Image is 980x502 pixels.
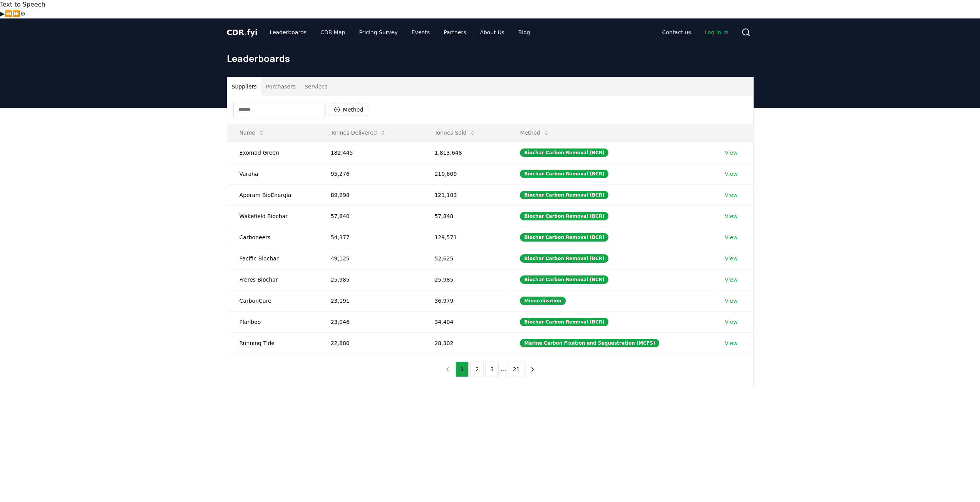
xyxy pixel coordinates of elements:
[725,276,737,284] a: View
[227,332,318,354] td: Running Tide
[725,191,737,199] a: View
[485,362,499,377] button: 3
[318,142,422,163] td: 182,445
[422,248,508,269] td: 52,625
[20,9,25,18] button: Settings
[422,290,508,311] td: 36,979
[353,25,404,39] a: Pricing Survey
[474,25,510,39] a: About Us
[526,362,539,377] button: next page
[227,205,318,227] td: Wakefield Biochar
[520,170,608,178] div: Biochar Carbon Removal (BCR)
[263,25,313,39] a: Leaderboards
[520,254,608,263] div: Biochar Carbon Removal (BCR)
[725,318,737,326] a: View
[300,77,332,96] button: Services
[656,25,697,39] a: Contact us
[325,125,392,140] button: Tonnes Delivered
[520,212,608,220] div: Biochar Carbon Removal (BCR)
[227,77,261,96] button: Suppliers
[329,103,369,116] button: Method
[725,339,737,347] a: View
[227,290,318,311] td: CarbonCure
[318,227,422,248] td: 54,377
[422,311,508,332] td: 34,404
[318,205,422,227] td: 57,840
[318,248,422,269] td: 49,125
[314,25,351,39] a: CDR Map
[437,25,472,39] a: Partners
[227,269,318,290] td: Freres Biochar
[318,269,422,290] td: 25,985
[520,275,608,284] div: Biochar Carbon Removal (BCR)
[318,163,422,184] td: 95,276
[227,311,318,332] td: Planboo
[5,9,12,18] button: Previous
[656,25,735,39] nav: Main
[520,148,608,157] div: Biochar Carbon Removal (BCR)
[422,227,508,248] td: 129,571
[725,149,737,157] a: View
[318,184,422,205] td: 89,298
[227,142,318,163] td: Exomad Green
[422,163,508,184] td: 210,609
[227,163,318,184] td: Varaha
[227,248,318,269] td: Pacific Biochar
[725,212,737,220] a: View
[508,362,525,377] button: 21
[227,52,754,65] h1: Leaderboards
[725,255,737,262] a: View
[470,362,484,377] button: 2
[456,362,469,377] button: 1
[705,28,729,36] span: Log in
[422,205,508,227] td: 57,848
[428,125,482,140] button: Tonnes Sold
[422,269,508,290] td: 25,985
[725,297,737,305] a: View
[500,365,506,374] li: ...
[318,311,422,332] td: 23,046
[512,25,536,39] a: Blog
[520,297,566,305] div: Mineralization
[520,339,659,347] div: Marine Carbon Fixation and Sequestration (MCFS)
[227,227,318,248] td: Carboneers
[422,142,508,163] td: 1,813,648
[514,125,556,140] button: Method
[520,191,608,199] div: Biochar Carbon Removal (BCR)
[227,184,318,205] td: Aperam BioEnergia
[227,28,258,37] span: CDR fyi
[244,28,247,37] span: .
[318,290,422,311] td: 23,191
[520,318,608,326] div: Biochar Carbon Removal (BCR)
[227,27,258,38] a: CDR.fyi
[263,25,536,39] nav: Main
[699,25,735,39] a: Log in
[318,332,422,354] td: 22,880
[261,77,300,96] button: Purchasers
[725,170,737,178] a: View
[405,25,436,39] a: Events
[422,184,508,205] td: 121,183
[233,125,271,140] button: Name
[12,9,20,18] button: Forward
[422,332,508,354] td: 28,302
[520,233,608,242] div: Biochar Carbon Removal (BCR)
[725,233,737,241] a: View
